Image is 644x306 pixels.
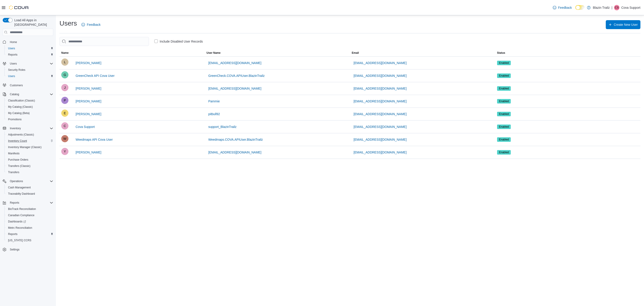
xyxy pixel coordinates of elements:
span: Inventory Count [8,139,27,143]
span: My Catalog (Beta) [8,111,30,115]
span: Enabled [497,112,511,116]
button: Metrc Reconciliation [4,225,55,231]
button: [EMAIL_ADDRESS][DOMAIN_NAME] [352,122,408,131]
button: Customers [1,82,55,88]
button: Catalog [8,92,21,97]
a: [US_STATE] CCRS [6,238,33,243]
a: Transfers [6,170,21,175]
span: Users [6,46,53,51]
span: Feedback [87,22,100,27]
div: Erica [61,110,68,117]
a: Users [6,46,17,51]
button: Manifests [4,150,55,157]
a: Dashboards [6,219,28,224]
span: Enabled [497,137,511,142]
span: Enabled [497,86,511,91]
span: Enabled [497,150,511,155]
span: Y [64,148,66,155]
span: Enabled [497,73,511,78]
span: Enabled [497,125,511,129]
span: Transfers (Classic) [8,164,30,168]
button: GreenCheck API Cova User [74,71,116,80]
span: Cova Support [76,125,95,129]
a: Security Roles [6,67,27,73]
span: GreenCheck.COVA.APIUser.BlazinTrailz [208,73,265,78]
div: Yuri [61,148,68,155]
span: Settings [10,248,19,251]
button: Reports [4,52,55,58]
span: Classification (Classic) [8,99,35,102]
div: Weedmaps [61,135,68,142]
a: Classification (Classic) [6,98,37,103]
span: [EMAIL_ADDRESS][DOMAIN_NAME] [354,112,407,116]
button: [PERSON_NAME] [74,58,103,67]
a: Adjustments (Classic) [6,132,36,137]
button: [US_STATE] CCRS [4,237,55,244]
button: Create New User [606,20,640,29]
div: Cova Support [614,5,619,10]
a: My Catalog (Classic) [6,104,35,110]
span: Washington CCRS [6,238,53,243]
span: J [64,84,66,91]
a: Transfers (Classic) [6,163,32,169]
button: Classification (Classic) [4,97,55,104]
a: Inventory Manager (Classic) [6,144,43,150]
span: Transfers (Classic) [6,163,53,169]
div: Landon [61,58,68,66]
button: [EMAIL_ADDRESS][DOMAIN_NAME] [352,84,408,93]
span: W [63,135,66,142]
span: Inventory [8,126,53,131]
button: [PERSON_NAME] [74,84,103,93]
span: Metrc Reconciliation [6,225,53,231]
span: Adjustments (Classic) [8,133,34,136]
span: [PERSON_NAME] [76,61,101,65]
span: Dashboards [8,220,26,223]
a: Reports [6,231,19,237]
span: Operations [10,179,23,183]
span: [EMAIL_ADDRESS][DOMAIN_NAME] [354,99,407,103]
span: Reports [10,201,19,205]
span: Promotions [6,117,53,122]
button: Traceabilty Dashboard [4,191,55,197]
button: Users [4,45,55,52]
span: My Catalog (Classic) [6,104,53,110]
span: Reports [6,231,53,237]
span: My Catalog (Classic) [8,105,33,109]
span: Enabled [499,138,509,142]
span: Enabled [499,61,509,65]
button: Inventory Manager (Classic) [4,144,55,150]
span: [US_STATE] CCRS [8,239,31,242]
nav: Complex example [3,37,53,264]
span: CS [615,5,619,10]
p: Cova Support [621,5,640,10]
span: Enabled [499,125,509,129]
span: support_BlazinTrailz [208,125,237,129]
button: Pammie [207,97,222,106]
button: Adjustments (Classic) [4,131,55,138]
a: Settings [8,247,21,252]
span: Enabled [499,86,509,91]
span: Weedmaps API Cova User [76,137,113,142]
div: GreenCheck [61,71,68,78]
span: Cash Management [8,186,31,189]
span: Users [10,62,17,65]
span: Customers [10,84,23,87]
span: Reports [8,232,17,236]
span: Feedback [558,5,572,10]
a: Feedback [80,20,102,29]
a: Manifests [6,151,21,156]
span: Users [8,74,15,78]
span: Reports [6,52,53,57]
button: [PERSON_NAME] [74,97,103,106]
span: Classification (Classic) [6,98,53,103]
span: Inventory [10,127,21,130]
span: Transfers [6,170,53,175]
span: P [64,97,66,104]
button: [EMAIL_ADDRESS][DOMAIN_NAME] [207,58,263,67]
span: Load All Apps in [GEOGRAPHIC_DATA] [13,18,53,27]
label: Include Disabled User Records [154,39,203,44]
span: Name [61,51,69,55]
span: [EMAIL_ADDRESS][DOMAIN_NAME] [354,137,407,142]
button: Security Roles [4,67,55,73]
